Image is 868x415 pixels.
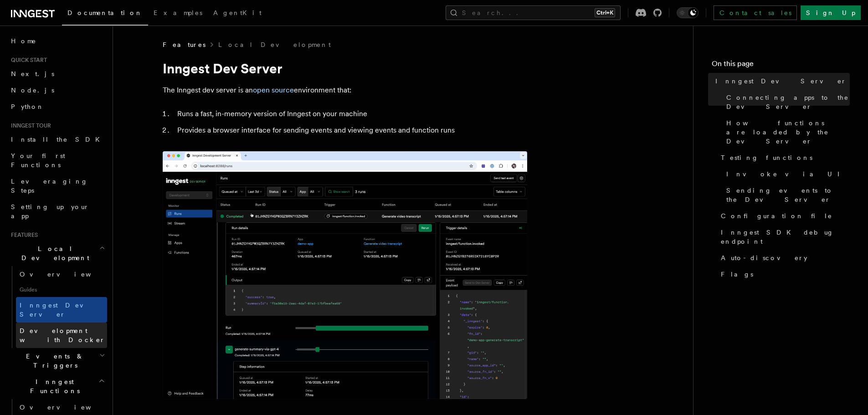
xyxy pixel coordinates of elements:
[154,9,202,16] span: Examples
[163,151,527,399] img: Dev Server Demo
[723,115,850,149] a: How functions are loaded by the Dev Server
[7,348,107,374] button: Events & Triggers
[62,3,148,26] a: Documentation
[7,122,51,129] span: Inngest tour
[801,5,861,20] a: Sign Up
[726,169,847,179] span: Invoke via UI
[11,103,44,110] span: Python
[595,8,615,17] kbd: Ctrl+K
[213,9,262,16] span: AgentKit
[20,271,113,278] span: Overview
[11,136,105,143] span: Install the SDK
[721,211,832,220] span: Configuration file
[163,40,205,49] span: Features
[11,36,36,46] span: Home
[7,66,107,82] a: Next.js
[16,266,107,282] a: Overview
[7,131,107,148] a: Install the SDK
[7,148,107,173] a: Your first Functions
[717,224,850,250] a: Inngest SDK debug endpoint
[218,40,331,49] a: Local Development
[7,377,98,395] span: Inngest Functions
[16,297,107,323] a: Inngest Dev Server
[16,282,107,297] span: Guides
[726,118,850,146] span: How functions are loaded by the Dev Server
[253,86,294,94] a: open source
[7,82,107,98] a: Node.js
[726,93,850,111] span: Connecting apps to the Dev Server
[7,231,38,239] span: Features
[717,208,850,224] a: Configuration file
[11,178,88,194] span: Leveraging Steps
[712,73,850,89] a: Inngest Dev Server
[715,77,847,86] span: Inngest Dev Server
[7,98,107,115] a: Python
[148,3,208,25] a: Examples
[7,374,107,399] button: Inngest Functions
[11,152,65,169] span: Your first Functions
[163,84,527,97] p: The Inngest dev server is an environment that:
[7,33,107,49] a: Home
[717,266,850,282] a: Flags
[721,228,850,246] span: Inngest SDK debug endpoint
[11,87,54,94] span: Node.js
[16,323,107,348] a: Development with Docker
[20,327,105,343] span: Development with Docker
[67,9,143,16] span: Documentation
[11,70,54,77] span: Next.js
[723,166,850,182] a: Invoke via UI
[11,203,89,220] span: Setting up your app
[163,60,527,77] h1: Inngest Dev Server
[717,149,850,166] a: Testing functions
[175,124,527,137] li: Provides a browser interface for sending events and viewing events and function runs
[7,266,107,348] div: Local Development
[714,5,797,20] a: Contact sales
[717,250,850,266] a: Auto-discovery
[7,199,107,224] a: Setting up your app
[7,56,47,64] span: Quick start
[721,153,812,162] span: Testing functions
[726,186,850,204] span: Sending events to the Dev Server
[721,270,753,279] span: Flags
[721,253,807,262] span: Auto-discovery
[175,108,527,120] li: Runs a fast, in-memory version of Inngest on your machine
[723,89,850,115] a: Connecting apps to the Dev Server
[7,352,99,370] span: Events & Triggers
[446,5,621,20] button: Search...Ctrl+K
[20,302,98,318] span: Inngest Dev Server
[7,244,99,262] span: Local Development
[7,173,107,199] a: Leveraging Steps
[677,7,699,18] button: Toggle dark mode
[712,58,850,73] h4: On this page
[7,241,107,266] button: Local Development
[723,182,850,208] a: Sending events to the Dev Server
[208,3,267,25] a: AgentKit
[20,404,113,411] span: Overview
